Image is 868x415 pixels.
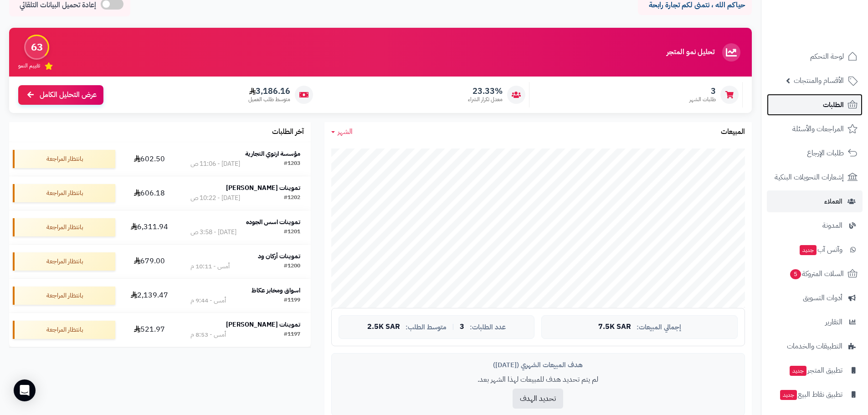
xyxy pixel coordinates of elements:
[272,128,304,136] h3: آخر الطلبات
[284,194,300,203] div: #1202
[806,24,859,43] img: logo-2.png
[245,149,300,159] strong: مؤسسة ارتوي التجارية
[807,147,844,159] span: طلبات الإرجاع
[767,215,863,236] a: المدونة
[119,210,180,244] td: 6,311.94
[810,50,844,63] span: لوحة التحكم
[13,184,115,202] div: بانتظار المراجعة
[637,323,681,331] span: إجمالي المبيعات:
[18,62,40,70] span: تقييم النمو
[190,194,240,203] div: [DATE] - 10:22 ص
[13,218,115,236] div: بانتظار المراجعة
[339,360,738,370] div: هدف المبيعات الشهري ([DATE])
[468,86,503,96] span: 23.33%
[767,118,863,140] a: المراجعات والأسئلة
[13,321,115,339] div: بانتظار المراجعة
[803,292,842,304] span: أدوات التسويق
[789,267,844,280] span: السلات المتروكة
[248,86,290,96] span: 3,186.16
[790,269,801,279] span: 5
[119,176,180,210] td: 606.18
[800,245,817,255] span: جديد
[14,379,36,401] div: Open Intercom Messenger
[822,219,842,232] span: المدونة
[338,126,353,137] span: الشهر
[13,252,115,271] div: بانتظار المراجعة
[780,390,797,400] span: جديد
[799,243,842,256] span: وآتس آب
[284,228,300,237] div: #1201
[825,316,842,328] span: التقارير
[789,364,842,377] span: تطبيق المتجر
[284,262,300,271] div: #1200
[226,183,300,193] strong: تموينات [PERSON_NAME]
[794,74,844,87] span: الأقسام والمنتجات
[775,171,844,184] span: إشعارات التحويلات البنكية
[790,366,806,376] span: جديد
[190,228,236,237] div: [DATE] - 3:58 ص
[721,128,745,136] h3: المبيعات
[339,374,738,385] p: لم يتم تحديد هدف للمبيعات لهذا الشهر بعد.
[767,46,863,67] a: لوحة التحكم
[284,330,300,339] div: #1197
[246,217,300,227] strong: تموينات اسس الجوده
[767,359,863,381] a: تطبيق المتجرجديد
[767,384,863,405] a: تطبيق نقاط البيعجديد
[18,85,103,105] a: عرض التحليل الكامل
[767,239,863,261] a: وآتس آبجديد
[468,96,503,103] span: معدل تكرار الشراء
[767,142,863,164] a: طلبات الإرجاع
[367,323,400,331] span: 2.5K SAR
[119,245,180,278] td: 679.00
[119,142,180,176] td: 602.50
[248,96,290,103] span: متوسط طلب العميل
[252,286,300,295] strong: اسواق ومخابز عكاظ
[258,251,300,261] strong: تموينات أركان ود
[452,323,454,330] span: |
[226,320,300,329] strong: تموينات [PERSON_NAME]
[824,195,842,208] span: العملاء
[792,123,844,135] span: المراجعات والأسئلة
[119,279,180,313] td: 2,139.47
[767,287,863,309] a: أدوات التسويق
[598,323,631,331] span: 7.5K SAR
[667,48,714,56] h3: تحليل نمو المتجر
[284,159,300,169] div: #1203
[470,323,506,331] span: عدد الطلبات:
[779,388,842,401] span: تطبيق نقاط البيع
[767,190,863,212] a: العملاء
[767,311,863,333] a: التقارير
[767,263,863,285] a: السلات المتروكة5
[406,323,447,331] span: متوسط الطلب:
[460,323,464,331] span: 3
[513,389,563,409] button: تحديد الهدف
[767,166,863,188] a: إشعارات التحويلات البنكية
[13,150,115,168] div: بانتظار المراجعة
[689,86,716,96] span: 3
[331,127,353,137] a: الشهر
[689,96,716,103] span: طلبات الشهر
[767,335,863,357] a: التطبيقات والخدمات
[190,330,226,339] div: أمس - 8:53 م
[284,296,300,305] div: #1199
[823,98,844,111] span: الطلبات
[119,313,180,347] td: 521.97
[190,296,226,305] div: أمس - 9:44 م
[767,94,863,116] a: الطلبات
[787,340,842,353] span: التطبيقات والخدمات
[13,287,115,305] div: بانتظار المراجعة
[40,90,97,100] span: عرض التحليل الكامل
[190,262,230,271] div: أمس - 10:11 م
[190,159,240,169] div: [DATE] - 11:06 ص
